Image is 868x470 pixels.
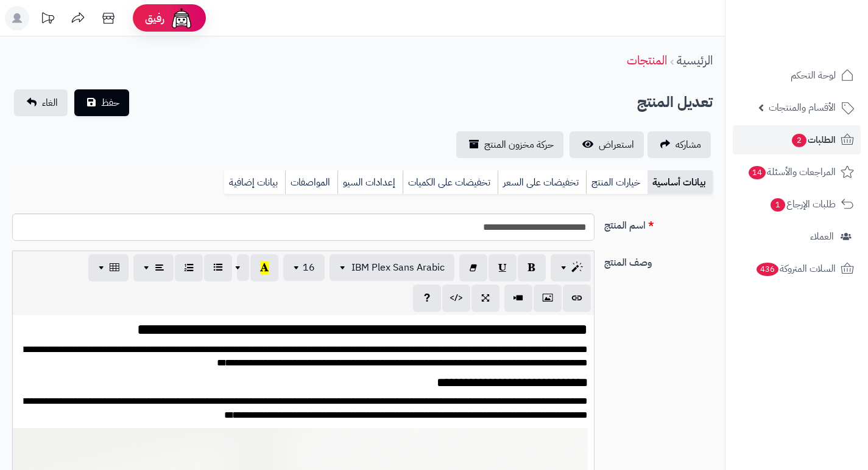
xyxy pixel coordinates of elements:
span: حفظ [101,95,119,110]
a: الطلبات2 [733,125,861,154]
span: 16 [303,260,315,275]
label: اسم المنتج [599,213,718,233]
span: الأقسام والمنتجات [769,99,836,116]
a: تخفيضات على السعر [498,170,586,195]
span: 1 [771,198,786,212]
a: خيارات المنتج [586,170,647,195]
button: حفظ [74,89,129,116]
a: المواصفات [285,170,337,195]
a: بيانات أساسية [647,170,713,195]
a: تحديثات المنصة [32,6,63,33]
a: العملاء [733,222,861,251]
span: استعراض [599,137,634,152]
a: المنتجات [627,51,667,69]
span: 436 [756,263,778,277]
a: إعدادات السيو [337,170,403,195]
span: الغاء [42,95,58,110]
img: logo-2.png [785,26,856,51]
a: مشاركه [647,131,711,158]
a: الرئيسية [677,51,713,69]
span: 14 [748,166,766,180]
span: حركة مخزون المنتج [484,137,554,152]
a: طلبات الإرجاع1 [733,190,861,219]
button: IBM Plex Sans Arabic [330,254,454,281]
a: الغاء [14,89,68,116]
a: بيانات إضافية [224,170,285,195]
a: حركة مخزون المنتج [456,131,563,158]
button: 16 [283,254,325,281]
span: السلات المتروكة [755,260,836,277]
span: لوحة التحكم [791,67,836,84]
label: وصف المنتج [599,251,718,270]
span: مشاركه [676,137,701,152]
a: تخفيضات على الكميات [403,170,498,195]
img: ai-face.png [169,6,194,30]
span: طلبات الإرجاع [769,196,836,213]
a: استعراض [570,131,644,158]
a: لوحة التحكم [733,61,861,90]
span: IBM Plex Sans Arabic [351,260,445,275]
span: 2 [792,134,807,148]
span: المراجعات والأسئلة [747,164,836,181]
span: العملاء [810,228,834,245]
span: الطلبات [791,131,836,148]
a: السلات المتروكة436 [733,254,861,283]
h2: تعديل المنتج [637,90,713,115]
a: المراجعات والأسئلة14 [733,157,861,187]
span: رفيق [145,11,164,26]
